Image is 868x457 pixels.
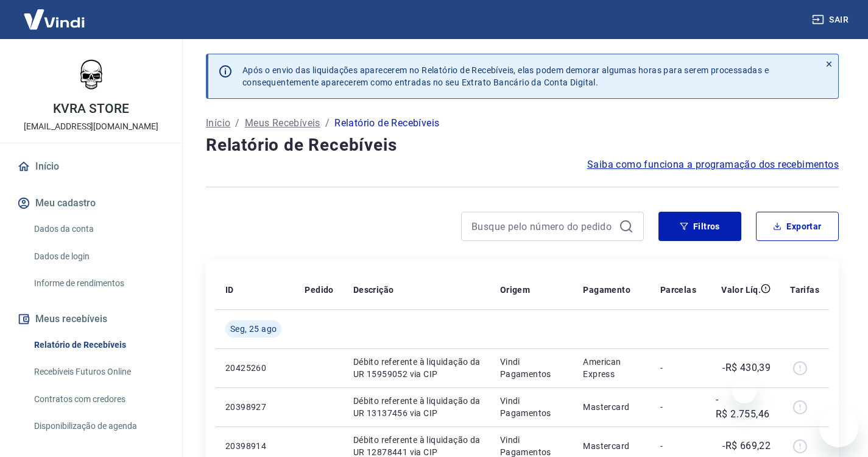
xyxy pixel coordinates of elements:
img: fe777f08-c6fa-44d2-bb1f-e2f5fe09f808.jpeg [67,49,116,98]
p: ID [225,284,234,296]
p: Origem [500,284,530,296]
a: Dados de login [29,244,168,269]
p: Tarifas [790,284,819,296]
p: 20425260 [225,362,285,374]
p: 20398914 [225,440,285,452]
a: Meus Recebíveis [245,116,320,131]
img: Vindi [15,1,94,38]
p: / [325,116,330,131]
p: Vindi Pagamentos [500,356,564,380]
p: -R$ 2.755,46 [716,392,771,422]
h4: Relatório de Recebíveis [206,133,839,157]
p: - [660,440,696,452]
input: Busque pelo número do pedido [471,217,614,236]
p: -R$ 669,22 [722,439,771,453]
p: Mastercard [583,401,640,413]
iframe: Botão para abrir a janela de mensagens [819,408,858,447]
p: -R$ 430,39 [722,361,771,375]
p: Pagamento [583,284,630,296]
a: Informe de rendimentos [29,271,168,296]
button: Exportar [756,212,839,241]
p: Após o envio das liquidações aparecerem no Relatório de Recebíveis, elas podem demorar algumas ho... [242,64,769,88]
p: KVRA STORE [53,103,129,115]
p: Pedido [305,284,333,296]
p: - [660,362,696,374]
a: Relatório de Recebíveis [29,333,168,358]
button: Filtros [658,212,741,241]
a: Saiba como funciona a programação dos recebimentos [587,157,839,172]
p: Vindi Pagamentos [500,395,564,419]
a: Início [15,153,168,180]
a: Dados da conta [29,217,168,242]
p: Relatório de Recebíveis [334,116,439,131]
p: Descrição [353,284,394,296]
a: Início [206,116,230,131]
p: Parcelas [660,284,696,296]
p: American Express [583,356,640,380]
p: Valor Líq. [721,284,761,296]
p: Mastercard [583,440,640,452]
p: [EMAIL_ADDRESS][DOMAIN_NAME] [24,120,158,133]
button: Meu cadastro [15,190,168,217]
p: Débito referente à liquidação da UR 15959052 via CIP [353,356,481,380]
iframe: Fechar mensagem [732,379,757,403]
a: Disponibilização de agenda [29,414,168,439]
p: / [235,116,239,131]
button: Sair [810,9,853,31]
p: - [660,401,696,413]
button: Meus recebíveis [15,306,168,333]
a: Contratos com credores [29,387,168,412]
a: Recebíveis Futuros Online [29,359,168,384]
span: Seg, 25 ago [230,323,277,335]
p: Débito referente à liquidação da UR 13137456 via CIP [353,395,481,419]
p: 20398927 [225,401,285,413]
